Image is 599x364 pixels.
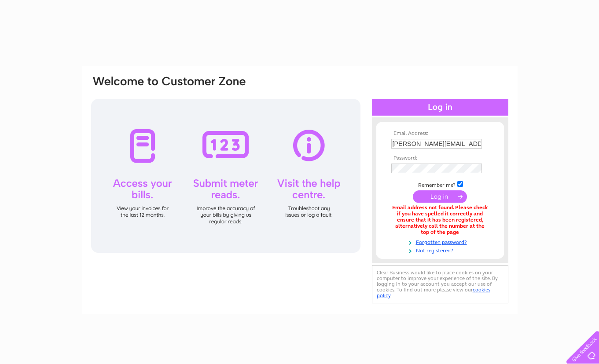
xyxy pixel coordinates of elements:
td: Remember me? [389,180,491,189]
a: Forgotten password? [391,237,491,246]
input: Submit [413,190,467,203]
a: cookies policy [377,287,490,298]
a: Not registered? [391,246,491,254]
th: Password: [389,155,491,161]
div: Email address not found. Please check if you have spelled it correctly and ensure that it has bee... [391,205,489,235]
th: Email Address: [389,131,491,137]
div: Clear Business would like to place cookies on your computer to improve your experience of the sit... [372,265,508,303]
